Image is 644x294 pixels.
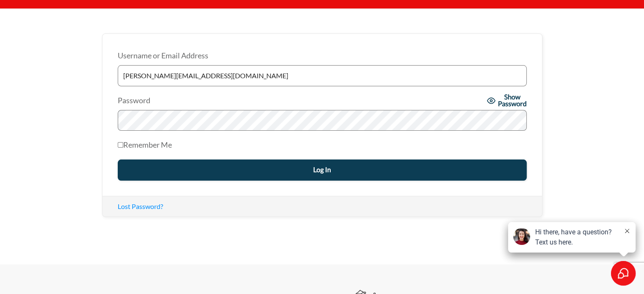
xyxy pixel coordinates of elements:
label: Username or Email Address [118,49,527,63]
label: Remember Me [118,138,172,152]
input: Log In [118,159,527,181]
keeper-lock: Open Keeper Popup [511,115,522,125]
label: Password [118,94,484,107]
keeper-lock: Open Keeper Popup [511,70,522,80]
button: Show Password [487,94,527,107]
span: Show Password [498,94,527,107]
a: Lost Password? [118,202,163,210]
input: Remember Me [118,142,123,148]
